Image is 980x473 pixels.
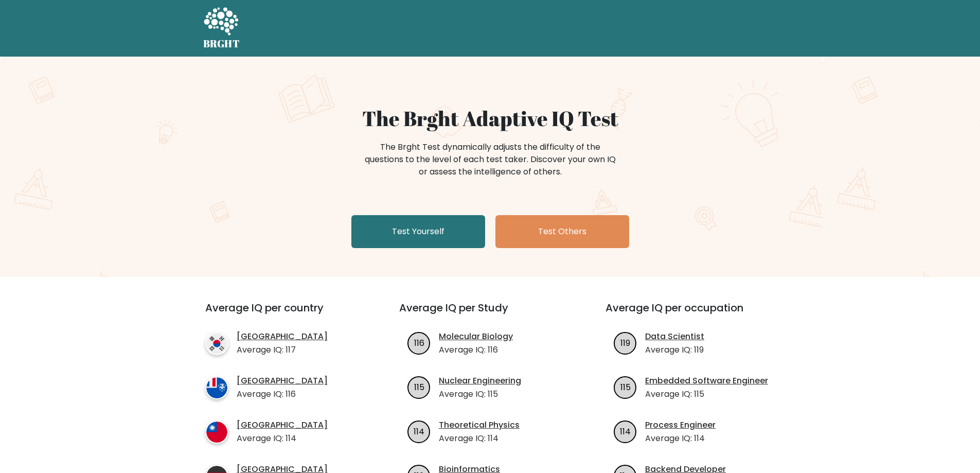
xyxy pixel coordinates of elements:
a: Nuclear Engineering [439,375,521,387]
text: 115 [620,381,631,393]
p: Average IQ: 117 [237,344,328,356]
a: [GEOGRAPHIC_DATA] [237,375,328,387]
h3: Average IQ per Study [399,302,581,326]
div: The Brght Test dynamically adjusts the difficulty of the questions to the level of each test take... [362,141,619,178]
p: Average IQ: 115 [439,388,521,400]
a: [GEOGRAPHIC_DATA] [237,419,328,431]
text: 114 [620,425,631,437]
a: Test Yourself [351,215,485,248]
a: Theoretical Physics [439,419,520,431]
a: Test Others [495,215,629,248]
text: 114 [414,425,424,437]
h3: Average IQ per occupation [605,302,787,326]
h3: Average IQ per country [205,302,362,326]
a: Process Engineer [645,419,716,431]
a: [GEOGRAPHIC_DATA] [237,330,328,343]
p: Average IQ: 116 [439,344,513,356]
p: Average IQ: 114 [439,432,520,445]
a: Molecular Biology [439,330,513,343]
p: Average IQ: 114 [645,432,716,445]
p: Average IQ: 115 [645,388,768,400]
h1: The Brght Adaptive IQ Test [239,106,741,131]
p: Average IQ: 114 [237,432,328,445]
text: 116 [414,337,424,348]
img: country [205,376,228,399]
a: BRGHT [203,4,240,52]
a: Data Scientist [645,330,704,343]
p: Average IQ: 116 [237,388,328,400]
h5: BRGHT [203,38,240,50]
p: Average IQ: 119 [645,344,704,356]
img: country [205,332,228,355]
text: 115 [414,381,424,393]
text: 119 [620,337,630,348]
a: Embedded Software Engineer [645,375,768,387]
img: country [205,421,228,444]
